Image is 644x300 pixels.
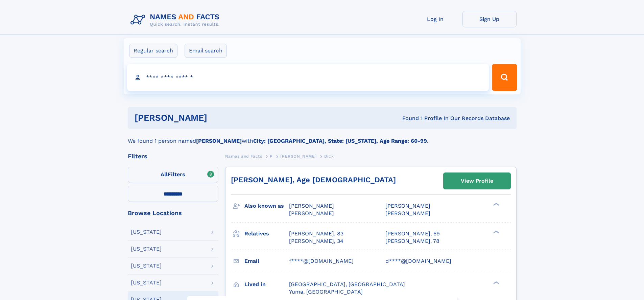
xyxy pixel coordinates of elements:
[225,152,262,160] a: Names and Facts
[385,203,430,209] span: [PERSON_NAME]
[128,129,517,145] div: We found 1 person named with .
[289,230,343,237] a: [PERSON_NAME], 83
[444,173,510,189] a: View Profile
[196,138,242,144] b: [PERSON_NAME]
[492,64,517,91] button: Search Button
[462,11,517,27] a: Sign Up
[128,153,218,159] div: Filters
[253,138,427,144] b: City: [GEOGRAPHIC_DATA], State: [US_STATE], Age Range: 60-99
[280,152,316,160] a: [PERSON_NAME]
[305,115,510,122] div: Found 1 Profile In Our Records Database
[127,64,489,91] input: search input
[129,44,177,58] label: Regular search
[492,280,500,285] div: ❯
[461,173,493,189] div: View Profile
[244,255,289,267] h3: Email
[128,210,218,216] div: Browse Locations
[131,229,162,235] div: [US_STATE]
[231,176,396,184] a: [PERSON_NAME], Age [DEMOGRAPHIC_DATA]
[289,281,405,287] span: [GEOGRAPHIC_DATA], [GEOGRAPHIC_DATA]
[492,230,500,234] div: ❯
[385,230,440,237] a: [PERSON_NAME], 59
[289,210,334,216] span: [PERSON_NAME]
[244,279,289,290] h3: Lived in
[270,154,273,159] span: P
[128,167,218,183] label: Filters
[244,228,289,239] h3: Relatives
[280,154,316,159] span: [PERSON_NAME]
[270,152,273,160] a: P
[385,237,439,245] a: [PERSON_NAME], 78
[289,237,343,245] a: [PERSON_NAME], 34
[385,210,430,216] span: [PERSON_NAME]
[289,289,363,295] span: Yuma, [GEOGRAPHIC_DATA]
[324,154,334,159] span: Dick
[185,44,227,58] label: Email search
[492,202,500,207] div: ❯
[161,171,168,178] span: All
[128,11,225,29] img: Logo Names and Facts
[244,200,289,212] h3: Also known as
[131,246,162,252] div: [US_STATE]
[289,203,334,209] span: [PERSON_NAME]
[131,263,162,269] div: [US_STATE]
[408,11,462,27] a: Log In
[135,114,305,122] h1: [PERSON_NAME]
[131,280,162,285] div: [US_STATE]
